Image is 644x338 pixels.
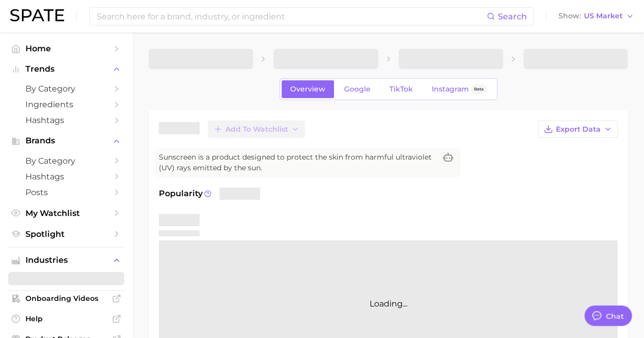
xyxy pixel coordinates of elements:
span: by Category [25,84,107,94]
span: Show [558,13,581,19]
span: Search [498,12,527,21]
a: Hashtags [8,169,124,185]
span: Posts [25,188,107,197]
button: Brands [8,133,124,148]
img: SPATE [10,9,64,21]
span: Help [25,314,107,323]
a: My Watchlist [8,205,124,221]
span: Hashtags [25,115,107,125]
span: Onboarding Videos [25,294,107,303]
span: Overview [290,85,325,94]
a: Help [8,311,124,326]
input: Search here for a brand, industry, or ingredient [96,8,487,25]
span: Brands [25,136,107,145]
a: Hashtags [8,112,124,128]
button: Industries [8,253,124,268]
a: InstagramBeta [423,80,495,98]
button: Trends [8,62,124,77]
a: Home [8,41,124,56]
a: Overview [282,80,334,98]
span: Ingredients [25,100,107,109]
span: Sunscreen is a product designed to protect the skin from harmful ultraviolet (UV) rays emitted by... [159,152,436,173]
span: TikTok [389,85,413,94]
span: US Market [584,13,623,19]
a: Google [335,80,379,98]
span: Beta [474,85,484,94]
span: Industries [25,256,107,265]
a: by Category [8,81,124,97]
span: by Category [25,156,107,166]
span: Popularity [159,188,203,200]
span: Add to Watchlist [226,125,288,134]
span: Instagram [432,85,469,94]
a: TikTok [381,80,422,98]
button: Export Data [538,120,618,138]
a: Spotlight [8,226,124,242]
span: My Watchlist [25,208,107,218]
a: Ingredients [8,97,124,112]
a: Onboarding Videos [8,291,124,306]
span: Hashtags [25,172,107,181]
button: ShowUS Market [556,10,636,23]
span: Home [25,44,107,53]
span: Google [344,85,371,94]
a: Posts [8,185,124,200]
span: Spotlight [25,229,107,239]
button: Add to Watchlist [208,120,305,138]
a: by Category [8,153,124,169]
span: Trends [25,65,107,74]
span: Export Data [556,125,601,134]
